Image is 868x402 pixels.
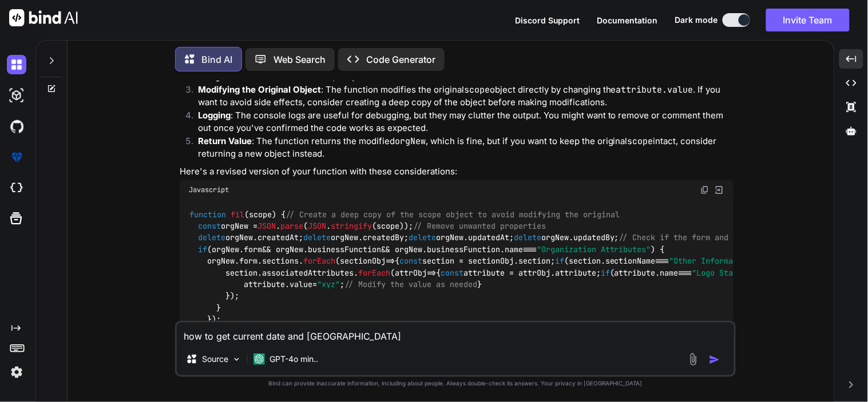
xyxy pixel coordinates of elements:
span: => [395,268,436,278]
span: // Remove unwanted properties [413,221,546,231]
span: associatedAttributes [262,268,354,278]
span: // Modify the value as needed [344,279,477,289]
span: delete [303,233,331,243]
img: settings [7,363,26,382]
strong: Logging [198,110,231,121]
code: attribute.value [616,84,693,95]
img: cloudideIcon [7,178,26,198]
p: Source [202,353,228,365]
span: stringify [331,221,372,231]
span: section [518,256,550,266]
p: Web Search [274,53,326,66]
span: createdBy [363,233,404,243]
strong: Return Value [198,136,252,146]
span: Dark mode [675,14,718,26]
span: sectionName [605,256,656,266]
img: Pick Models [232,355,241,364]
span: form [244,244,262,254]
span: updatedAt [468,233,509,243]
span: "Organization Attributes" [537,244,651,254]
code: orgNew [395,136,426,147]
span: JSON [257,221,276,231]
span: forEach [358,268,390,278]
p: Code Generator [366,53,435,66]
p: GPT-4o min.. [269,353,318,365]
span: name [660,268,679,278]
span: createdAt [257,233,299,243]
p: Bind AI [201,53,232,66]
img: githubDark [7,117,26,136]
img: icon [709,354,720,365]
span: => [340,256,395,266]
img: GPT-4o mini [253,353,265,365]
span: form [239,256,257,266]
img: darkAi-studio [7,86,26,105]
span: Discord Support [515,15,580,25]
span: scope [249,209,272,220]
p: : The function modifies the original object directly by changing the . If you want to avoid side ... [198,83,734,109]
span: sections [262,256,299,266]
span: forEach [303,256,335,266]
img: Open in Browser [714,185,724,195]
img: darkChat [7,55,26,74]
span: delete [514,233,541,243]
span: fil [231,209,244,220]
p: Here's a revised version of your function with these considerations: [180,165,734,178]
span: delete [198,233,225,243]
img: attachment [687,353,700,366]
button: Invite Team [766,9,850,31]
p: Bind can provide inaccurate information, including about people. Always double-check its answers.... [175,379,736,388]
span: "xyz" [317,279,340,289]
span: "Other Information" [669,256,756,266]
span: if [555,256,564,266]
code: scope [464,84,490,95]
span: if [198,244,207,254]
span: sectionObj [340,256,386,266]
span: name [505,244,523,254]
span: attrObj [395,268,427,278]
span: if [601,268,610,278]
span: updatedBy [573,233,615,243]
span: attribute [555,268,596,278]
strong: Modifying the Original Object [198,84,321,95]
span: value [290,279,312,289]
span: function [189,209,226,220]
p: : The function returns the modified , which is fine, but if you want to keep the original intact,... [198,135,734,161]
span: JSON [308,221,326,231]
img: Bind AI [9,9,78,26]
span: Javascript [189,185,229,194]
textarea: how to get current date and [GEOGRAPHIC_DATA] [177,323,734,343]
span: const [441,268,463,278]
button: Discord Support [515,14,580,26]
span: "Logo Status" [692,268,752,278]
button: Documentation [597,14,658,26]
span: // Create a deep copy of the scope object to avoid modifying the original [286,209,620,220]
span: businessFunction [427,244,500,254]
span: const [399,256,422,266]
span: Documentation [597,15,658,25]
img: copy [700,185,710,194]
span: parse [280,221,303,231]
img: premium [7,148,26,167]
span: businessFunction [308,244,381,254]
p: : The console logs are useful for debugging, but they may clutter the output. You might want to r... [198,109,734,135]
span: const [198,221,221,231]
span: delete [409,233,436,243]
code: scope [628,136,653,147]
